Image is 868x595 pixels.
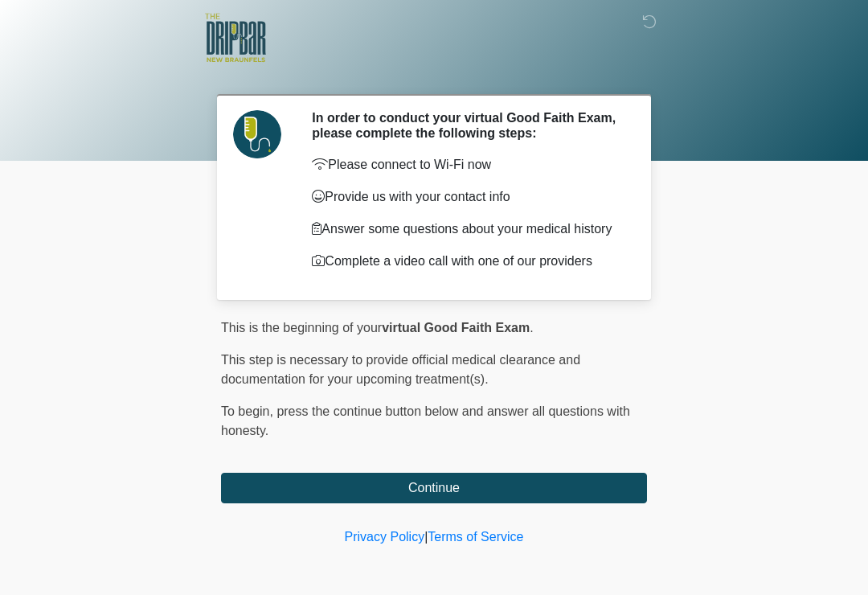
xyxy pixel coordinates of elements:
span: This is the beginning of your [221,321,382,334]
span: To begin, [221,404,276,418]
span: . [530,321,533,334]
a: Terms of Service [428,530,523,544]
p: Provide us with your contact info [312,187,623,207]
strong: virtual Good Faith Exam [382,321,530,334]
p: Complete a video call with one of our providers [312,252,623,271]
img: Agent Avatar [233,110,281,158]
a: | [424,530,428,544]
p: Please connect to Wi-Fi now [312,155,623,174]
h2: In order to conduct your virtual Good Faith Exam, please complete the following steps: [312,110,623,141]
span: This step is necessary to provide official medical clearance and documentation for your upcoming ... [221,353,580,386]
img: The DRIPBaR - New Braunfels Logo [205,12,266,64]
p: Answer some questions about your medical history [312,220,623,239]
span: press the continue button below and answer all questions with honesty. [221,404,630,437]
a: Privacy Policy [345,530,425,544]
button: Continue [221,473,647,503]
